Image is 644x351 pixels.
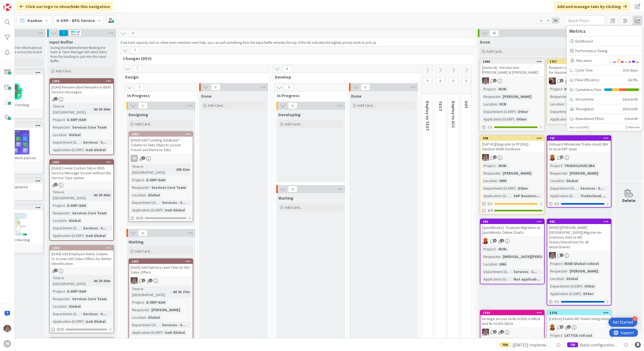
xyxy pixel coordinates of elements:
[483,311,544,315] div: 1849
[482,237,489,244] img: LC
[480,219,545,284] a: 983[QuickBooks] - Evaluate Migration to QuickBooks Online (SaaS)LCProject:-RUN-Requester:[MEDICAL...
[549,283,582,289] div: Department (G-ERP)
[515,185,516,191] span: :
[91,278,92,284] span: :
[549,185,578,191] div: Department (G-ERP)
[562,261,563,267] span: :
[131,177,144,183] div: Project
[498,261,508,267] div: HNA
[565,101,579,107] div: Global
[50,246,113,267] div: 1908[ISAH] Add Employee Name Column to Screen 033 Sales Offers for Better Identification
[27,17,42,24] span: Kanban
[480,310,544,315] div: 1849
[480,154,544,161] div: PS
[498,178,508,184] div: HBR
[493,239,497,242] span: 9
[54,97,58,101] span: 1
[480,59,544,64] div: 1040
[160,200,161,205] span: :
[562,163,563,169] span: :
[50,79,113,84] div: 1899
[563,261,600,267] div: M365 Global rollout
[482,178,497,184] div: Location
[564,178,565,184] span: :
[71,210,108,216] div: Services Core Team
[547,219,611,306] a: 982[M365] [[PERSON_NAME] [GEOGRAPHIC_DATA]] Migrate on-premises data to MS Teams/SharePoint for a...
[92,278,112,284] div: 4d 2h 56m
[49,159,114,241] a: 1892[ISAH] Create Custom Tab in 0500 Service Message Screen without the Service Type optionTime i...
[52,79,113,83] div: 1899
[516,109,529,115] div: Other
[480,200,544,207] div: 0/1
[547,252,611,259] div: PS
[51,218,67,224] div: Location
[81,139,82,145] span: :
[570,58,603,63] div: Allocation
[131,314,146,320] div: Location
[482,109,515,115] div: Department (G-ERP)
[480,224,544,236] div: [QuickBooks] - Evaluate Migration to QuickBooks Online (SaaS)
[51,233,84,239] div: Application (G-ERP)
[67,303,82,309] div: Global
[550,60,611,63] div: 1757
[71,124,108,130] div: Services Core Team
[549,291,581,297] div: Application (G-ERP)
[82,225,108,231] div: Services - S...
[480,136,544,153] div: 938[SAP B1][Upgrade to FP2502] - Validate HANA Database
[4,3,11,11] img: Visit kanbanzone.com
[129,155,193,162] div: FA
[570,116,620,121] div: Abandoned Effort
[496,246,509,252] div: -RUN-
[11,1,25,7] span: Support
[550,311,611,315] div: 1170
[480,64,544,76] div: [General] - Introduction [PERSON_NAME] & [PERSON_NAME]
[71,296,108,302] div: Services Core Team
[547,64,611,76] div: Request certificate and msa account for Huismanportal interface
[70,296,71,302] span: :
[70,124,71,130] span: :
[501,254,501,260] span: :
[547,59,611,76] div: 1757Request certificate and msa account for Huismanportal interface
[547,315,611,322] div: [Lattice] Enable MS Teams Integration
[84,233,107,239] div: Isah Global
[84,233,84,239] span: :
[547,136,611,141] div: 767
[135,122,152,126] span: Add Card...
[91,192,92,198] span: :
[549,94,567,100] div: Requester
[547,136,611,153] div: 767Onboard Wholesale Trade-cloud/2BA to local ERP team
[482,116,514,122] div: Application (G-ERP)
[512,269,538,275] div: Services - C...
[482,163,495,169] div: Project
[480,315,544,327] div: Arrange access to NL-SCH01-A-DB24 and NL-SCH01-DB24
[563,163,596,169] div: TRADECLOUD/2BA
[129,132,193,153] div: 1890[ISAH] Add "Leading Database" Column to 0442 Objects screen Preset and Remove Tab1
[480,237,544,244] div: LC
[161,200,187,205] div: Services - S...
[515,116,528,122] div: Other
[565,276,579,282] div: Global
[171,289,171,295] span: :
[482,77,489,84] img: PS
[51,275,91,287] div: Time in [GEOGRAPHIC_DATA]
[549,170,567,176] div: Requester
[147,192,161,198] div: Global
[579,193,607,199] div: Tradecloud, ...
[549,154,556,161] img: LC
[150,185,187,190] div: Services Core Team
[570,106,618,112] div: Throughput
[511,269,512,275] span: :
[51,132,67,138] div: Location
[624,116,638,122] div: 3/month
[131,164,174,175] div: Time in [GEOGRAPHIC_DATA]
[129,259,193,264] div: 1905
[493,79,497,82] span: 1
[500,239,504,242] span: 1
[131,260,193,263] div: 1905
[567,268,568,274] span: :
[516,185,529,191] div: Other
[501,94,533,100] div: [PERSON_NAME]
[482,276,511,282] div: Application (G-ERP)
[547,310,611,315] div: 1170
[54,269,58,272] span: 1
